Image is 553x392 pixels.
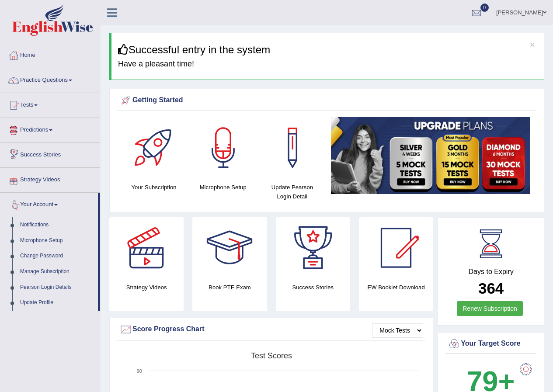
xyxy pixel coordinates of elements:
[0,143,100,165] a: Success Stories
[16,295,98,311] a: Update Profile
[480,3,489,12] span: 0
[0,68,100,90] a: Practice Questions
[118,44,537,56] h3: Successful entry in the system
[359,283,433,292] h4: EW Booklet Download
[16,233,98,249] a: Microphone Setup
[276,283,350,292] h4: Success Stories
[448,268,534,276] h4: Days to Expiry
[0,43,100,65] a: Home
[16,280,98,295] a: Pearson Login Details
[137,368,142,374] text: 90
[0,118,100,140] a: Predictions
[192,283,267,292] h4: Book PTE Exam
[331,117,530,194] img: small5.jpg
[251,351,292,360] tspan: Test scores
[16,217,98,233] a: Notifications
[124,183,184,192] h4: Your Subscription
[0,193,98,215] a: Your Account
[457,301,523,316] a: Renew Subscription
[119,323,423,336] div: Score Progress Chart
[193,183,253,192] h4: Microphone Setup
[448,337,534,350] div: Your Target Score
[16,264,98,280] a: Manage Subscription
[0,168,100,190] a: Strategy Videos
[478,280,504,297] b: 364
[16,248,98,264] a: Change Password
[262,183,322,201] h4: Update Pearson Login Detail
[109,283,184,292] h4: Strategy Videos
[530,40,535,49] button: ×
[118,60,537,69] h4: Have a pleasant time!
[119,94,534,107] div: Getting Started
[0,93,100,115] a: Tests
